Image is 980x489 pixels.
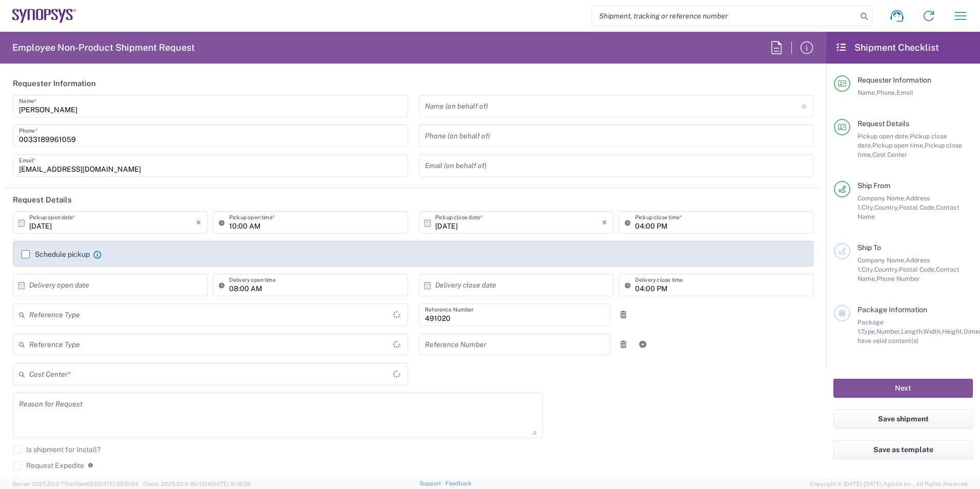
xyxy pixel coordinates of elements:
h2: Employee Non-Product Shipment Request [12,42,195,54]
span: Phone, [876,89,896,96]
i: × [602,214,607,231]
span: Server: 2025.20.0-710e05ee653 [12,481,138,487]
span: Country, [874,203,899,211]
span: Number, [876,328,901,335]
span: Name, [857,89,876,96]
label: Request Expedite [13,461,84,470]
label: Return label required [13,477,95,485]
button: Save shipment [833,410,973,429]
label: Schedule pickup [22,250,90,258]
button: Next [833,379,973,398]
h2: Request Details [13,195,72,205]
span: Package 1: [857,318,884,335]
span: Pickup open date, [857,132,910,140]
span: Length, [901,328,923,335]
span: Country, [874,266,899,273]
h2: Shipment Checklist [835,42,939,54]
span: Postal Code, [899,203,936,211]
span: Request Details [857,119,909,128]
h2: Requester Information [13,78,96,89]
span: City, [862,203,874,211]
span: Client: 2025.20.0-8b113f4 [143,481,251,487]
span: Company Name, [857,256,906,264]
span: Company Name, [857,194,906,202]
span: Ship To [857,243,881,252]
a: Add Reference [636,337,650,352]
a: Remove Reference [616,337,630,352]
span: Type, [861,328,876,335]
a: Feedback [445,480,472,486]
span: Phone Number [876,275,920,282]
span: Width, [923,328,942,335]
span: Email [896,89,913,96]
span: Height, [942,328,964,335]
span: Postal Code, [899,266,936,273]
span: Copyright © [DATE]-[DATE] Agistix Inc., All Rights Reserved [810,479,968,488]
span: [DATE] 10:16:38 [211,481,251,487]
span: [DATE] 09:51:04 [97,481,138,487]
span: Pickup open time, [872,141,925,149]
input: Shipment, tracking or reference number [591,6,857,26]
span: City, [862,266,874,273]
span: Requester Information [857,76,931,84]
button: Save as template [833,440,973,459]
a: Remove Reference [616,308,630,322]
span: Ship From [857,181,890,190]
a: Support [420,480,445,486]
span: Cost Center [872,151,907,158]
label: Is shipment for Install? [13,445,100,454]
span: Package Information [857,305,927,314]
i: × [196,214,201,231]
